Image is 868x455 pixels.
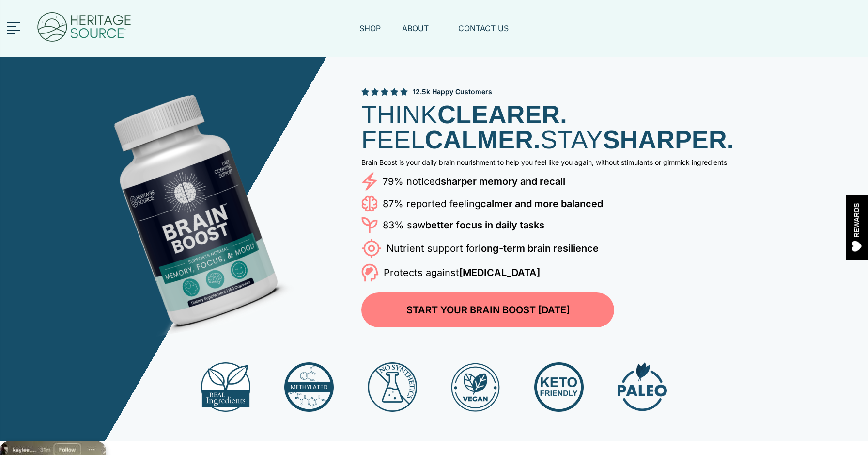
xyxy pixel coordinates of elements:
[618,362,667,412] img: Paleo Friendly
[361,292,614,327] a: START YOUR BRAIN BOOST [DATE]
[36,5,133,52] img: Heritage Source
[383,217,544,233] p: 83% saw
[534,362,584,412] img: Keto Friendly
[368,362,417,412] img: No Synthetics
[387,241,599,256] p: Nutrient support for
[451,362,500,412] img: Vegan
[413,87,492,97] span: 12.5k Happy Customers
[458,23,509,45] a: CONTACT US
[425,219,544,231] strong: better focus in daily tasks
[479,243,599,254] strong: long-term brain resilience
[441,176,565,187] strong: sharper memory and recall
[603,126,734,154] strong: SHARPER.
[361,158,797,166] p: Brain Boost is your daily brain nourishment to help you feel like you again, without stimulants o...
[284,362,334,412] img: Methylated Vitamin Bs
[383,174,565,189] p: 79% noticed
[384,265,540,280] p: Protects against
[361,102,797,152] h1: THINK FEEL STAY
[51,66,332,347] img: Brain Boost Bottle
[425,126,541,154] strong: CALMER.
[383,196,603,211] p: 87% reported feeling
[359,23,381,45] a: SHOP
[201,362,250,412] img: Real Ingredients
[437,100,567,129] strong: CLEARER.
[480,198,603,210] strong: calmer and more balanced
[402,23,437,45] a: ABOUT
[459,267,540,278] strong: [MEDICAL_DATA]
